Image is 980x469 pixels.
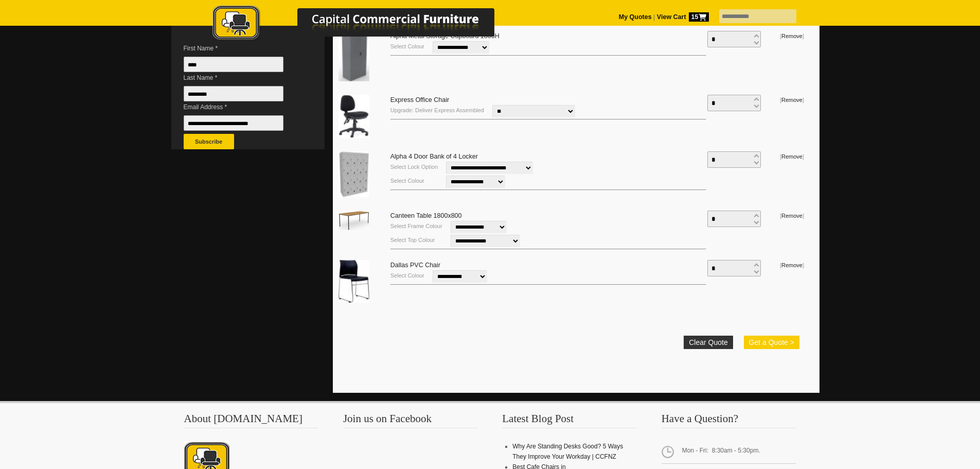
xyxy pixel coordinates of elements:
span: Email Address * [184,102,299,112]
a: Remove [781,213,803,219]
input: First Name * [184,57,283,72]
span: Last Name * [184,73,299,83]
h3: Have a Question? [662,413,796,428]
a: Clear Quote [684,336,733,349]
input: Last Name * [184,86,283,101]
small: [ ] [780,153,804,160]
a: Remove [781,97,803,103]
a: Why Are Standing Desks Good? 5 Ways They Improve Your Workday | CCFNZ [512,443,623,460]
input: Email Address * [184,115,283,131]
a: Express Office Chair [390,96,449,103]
a: Remove [781,33,803,39]
button: Subscribe [184,134,234,149]
img: Capital Commercial Furniture Logo [184,5,544,43]
span: First Name * [184,43,299,54]
small: Select Lock Option [390,164,438,170]
a: Capital Commercial Furniture Logo [184,5,544,46]
h3: Latest Blog Post [502,413,637,428]
small: [ ] [780,97,804,103]
span: Mon - Fri: 8:30am - 5:30pm. [662,441,796,464]
small: [ ] [780,33,804,39]
strong: View Cart [657,13,709,21]
a: Dallas PVC Chair [390,262,440,269]
a: My Quotes [619,13,652,21]
span: 15 [689,12,709,22]
a: Remove [781,262,803,268]
small: [ ] [780,262,804,268]
h3: Join us on Facebook [343,413,478,428]
a: Remove [781,153,803,160]
small: Select Colour [390,272,424,279]
small: Select Top Colour [390,237,435,243]
small: [ ] [780,213,804,219]
button: Get a Quote > [744,336,799,349]
h3: About [DOMAIN_NAME] [184,413,319,428]
small: Select Frame Colour [390,223,442,229]
a: View Cart15 [655,13,708,21]
small: Select Colour [390,178,424,184]
a: Alpha 4 Door Bank of 4 Locker [390,153,478,160]
a: Canteen Table 1800x800 [390,212,462,219]
small: Upgrade: Deliver Express Assembled [390,107,484,113]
